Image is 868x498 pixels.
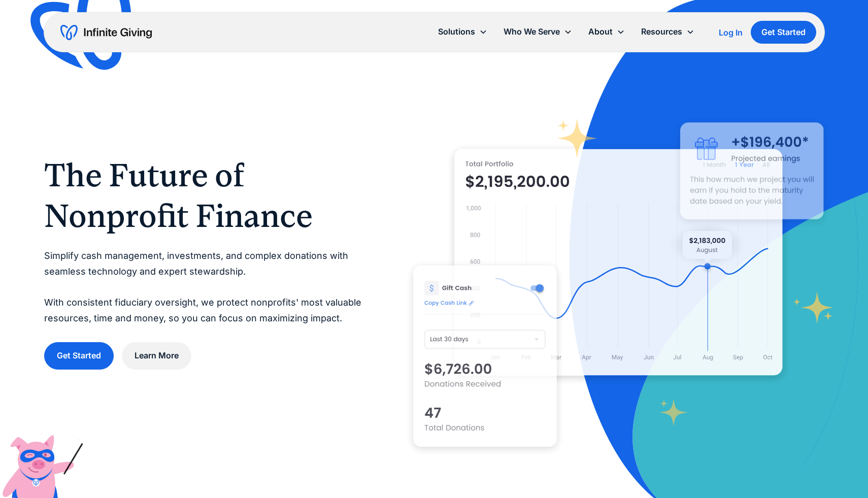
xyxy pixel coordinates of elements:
div: About [580,21,633,43]
p: Simplify cash management, investments, and complex donations with seamless technology and expert ... [44,248,373,326]
img: fundraising star [793,291,834,323]
div: About [588,25,613,39]
a: Log In [719,26,743,39]
a: home [60,24,152,41]
div: Who We Serve [495,21,580,43]
h1: The Future of Nonprofit Finance [44,155,373,236]
img: donation software for nonprofits [413,265,557,447]
div: Resources [641,25,682,39]
a: Get Started [751,21,816,44]
div: Log In [719,28,743,37]
img: nonprofit donation platform [454,149,783,376]
a: Learn More [122,342,191,369]
div: Resources [633,21,703,43]
div: Solutions [438,25,475,39]
div: Who We Serve [504,25,560,39]
div: Solutions [430,21,495,43]
a: Get Started [44,342,114,369]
